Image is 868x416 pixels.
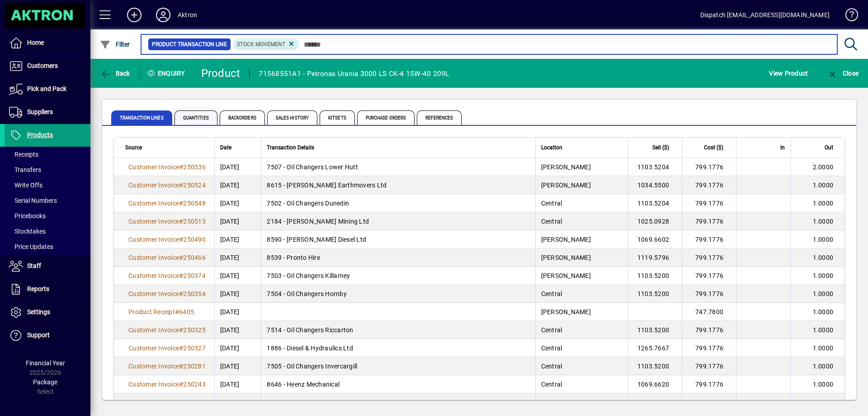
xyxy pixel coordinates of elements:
span: Home [27,39,44,46]
span: [PERSON_NAME] [541,163,591,171]
span: 1.0000 [813,363,834,370]
span: 1.0000 [813,381,834,388]
td: 7507 - Oil Changers Lower Hutt [261,158,535,176]
span: Customer Invoice [128,163,179,171]
span: 250325 [183,326,206,334]
span: Filter [100,41,130,48]
span: Date [220,143,231,153]
a: Suppliers [5,101,90,124]
a: Pick and Pack [5,78,90,100]
td: 7502 - Oil Changers Dunedin [261,194,535,212]
span: 6405 [179,308,194,316]
span: # [179,290,183,297]
span: Suppliers [27,108,53,115]
td: 7503 - Oil Changers Killarney [261,267,535,285]
span: Serial Numbers [9,197,57,204]
td: 799.1776 [682,339,736,357]
span: Back [100,70,130,77]
span: # [179,272,183,279]
span: Cost ($) [704,143,723,153]
td: 7504 - Oil Changers Hornby [261,285,535,303]
td: 8539 - Pronto Hire [261,249,535,267]
span: Product Transaction Line [152,40,227,49]
td: 7514 - Oil Changers Riccarton [261,321,535,339]
a: Customer Invoice#250374 [125,271,209,281]
span: Central [541,218,562,225]
td: 799.1776 [682,249,736,267]
span: Customer Invoice [128,326,179,334]
a: Receipts [5,147,90,162]
span: [PERSON_NAME] [541,308,591,316]
a: Customer Invoice#250243 [125,379,209,389]
a: Customers [5,55,90,77]
span: # [179,399,183,406]
span: 250327 [183,344,206,352]
span: Customer Invoice [128,290,179,297]
a: Product Receipt#6405 [125,307,197,317]
td: [DATE] [214,375,261,393]
td: 1034.5500 [627,176,682,194]
span: Pricebooks [9,212,46,220]
span: 1.0000 [813,272,834,279]
td: 7505 - Oil Changers Invercargill [261,357,535,375]
span: # [179,363,183,370]
span: # [179,254,183,261]
a: Stocktakes [5,224,90,239]
span: Staff [27,262,41,269]
span: # [179,236,183,243]
div: Product [201,66,241,81]
span: Settings [27,308,50,316]
span: Source [125,143,142,153]
span: Package [33,378,57,386]
span: Kitsets [320,110,355,125]
span: Out [825,143,833,153]
td: [DATE] [214,267,261,285]
td: [DATE] [214,230,261,249]
td: 799.1776 [682,176,736,194]
td: 1886 - Diesel & Hydraulics Ltd [261,339,535,357]
td: 1119.5796 [627,249,682,267]
span: [PERSON_NAME] [541,272,591,279]
span: Transaction Details [267,143,314,153]
td: 1069.6602 [627,230,682,249]
span: Central [541,363,562,370]
button: View Product [767,65,810,81]
span: # [179,200,183,207]
div: Source [125,143,209,153]
span: 1.0000 [813,290,834,297]
span: Stock movement [237,41,285,48]
div: Aktron [178,8,197,22]
a: Write Offs [5,177,90,193]
td: 1103.5204 [627,158,682,176]
span: Customer Invoice [128,236,179,243]
div: Cost ($) [688,143,731,153]
span: Sales History [267,110,317,125]
a: Customer Invoice#250513 [125,216,209,226]
button: Back [98,65,132,81]
span: Transfers [9,166,41,173]
span: Support [27,331,50,339]
span: # [175,308,179,316]
a: Price Updates [5,239,90,254]
span: 1.0000 [813,254,834,261]
button: Add [120,7,149,23]
app-page-header-button: Back [90,65,140,81]
span: Central [541,326,562,334]
td: 1025.0928 [627,212,682,230]
td: [DATE] [214,194,261,212]
td: 2960 - SOL Screening & Crushing [261,393,535,411]
div: Enquiry [140,66,194,81]
span: References [417,110,462,125]
mat-chip: Product Transaction Type: Stock movement [233,38,299,50]
a: Customer Invoice#250466 [125,253,209,263]
td: 799.1776 [682,375,736,393]
div: Dispatch [EMAIL_ADDRESS][DOMAIN_NAME] [700,8,830,22]
a: Knowledge Base [839,2,857,31]
div: Sell ($) [633,143,677,153]
td: [DATE] [214,176,261,194]
div: 71568551A1 - Petronas Urania 3000 LS CK-4 15W-40 209L [259,67,449,81]
span: Central [541,200,562,207]
span: 250243 [183,381,206,388]
span: View Product [769,66,808,81]
td: 1103.5200 [627,267,682,285]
